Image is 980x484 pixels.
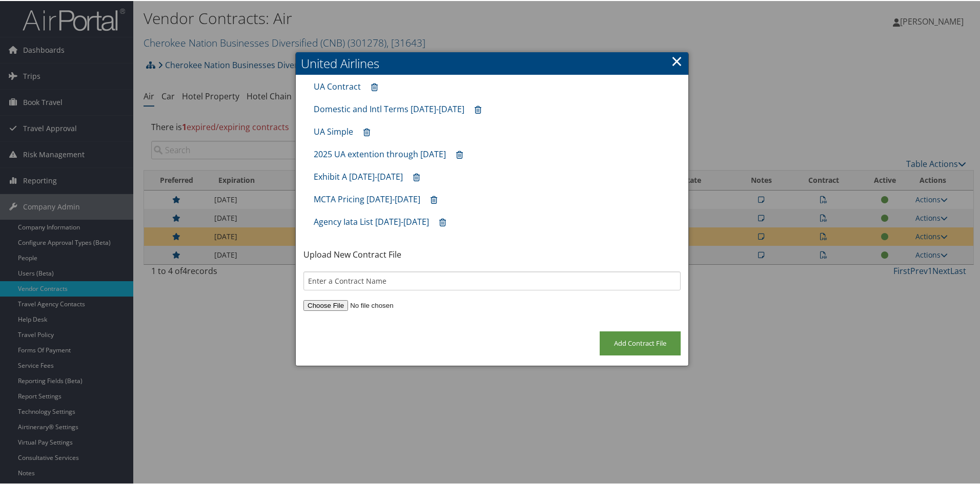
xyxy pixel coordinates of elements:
a: UA Simple [314,125,353,136]
input: Add Contract File [600,330,681,354]
a: 2025 UA extention through [DATE] [314,148,446,159]
a: Remove contract [434,212,451,231]
a: UA Contract [314,80,361,91]
a: Agency Iata List [DATE]-[DATE] [314,215,429,226]
a: MCTA Pricing [DATE]-[DATE] [314,193,420,204]
a: Remove contract [358,122,375,141]
input: Enter a Contract Name [303,270,681,289]
a: × [671,50,683,70]
p: Upload New Contract File [303,247,681,261]
a: Remove contract [425,190,442,208]
a: Remove contract [451,144,468,163]
a: Exhibit A [DATE]-[DATE] [314,170,403,181]
a: Domestic and Intl Terms [DATE]-[DATE] [314,102,464,114]
a: Remove contract [366,77,383,96]
h2: United Airlines [296,51,688,74]
a: Remove contract [408,167,425,186]
a: Remove contract [469,99,486,118]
